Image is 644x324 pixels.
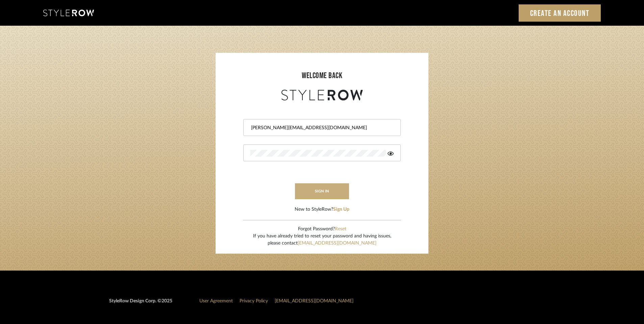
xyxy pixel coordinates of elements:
[222,70,422,82] div: welcome back
[199,299,233,303] a: User Agreement
[298,241,376,246] a: [EMAIL_ADDRESS][DOMAIN_NAME]
[335,226,346,233] button: Reset
[109,298,172,310] div: StyleRow Design Corp. ©2025
[275,299,353,303] a: [EMAIL_ADDRESS][DOMAIN_NAME]
[240,299,268,303] a: Privacy Policy
[250,124,392,131] input: Email Address
[253,226,391,233] div: Forgot Password?
[519,4,601,22] a: Create an Account
[253,233,391,247] div: If you have already tried to reset your password and having issues, please contact
[295,206,349,213] div: New to StyleRow?
[333,206,349,213] button: Sign Up
[295,183,349,199] button: sign in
